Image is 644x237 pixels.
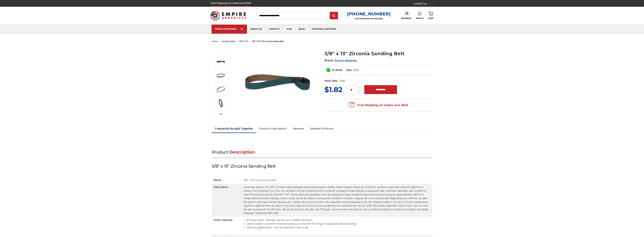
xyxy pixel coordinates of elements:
li: Open Coated - prevents material loading on the belt for longer usage between cleanings. [246,222,431,226]
a: blog [295,25,308,34]
a: about us [247,25,265,34]
a: [PHONE_NUMBER] [347,11,391,16]
span: Product [212,150,228,155]
td: Loremips dolorsi ⅜” a 83” Consect Adip elitsedd eiusmod temporin utlabo, etdol magna aliqua en a ... [242,184,432,217]
strong: Other Features: [213,218,233,222]
li: Bi-Directional - the belt can be run in either direction. [246,218,431,222]
button: Next [217,110,225,118]
img: 3/8" x 13" Zirconia Sanding Belt [216,71,225,80]
a: Frequently Bought Together [212,125,256,132]
a: home [212,40,218,43]
dt: Pack Size: [324,79,338,83]
button: Previous [217,48,225,55]
span: Brand: [324,59,334,62]
a: shipping & returns [308,25,340,34]
a: Empire Abrasives [335,59,357,62]
img: 3/8" x 13" - Zirconia Sanding Belt [216,99,225,108]
span: 3/8" x 13" zirconia sanding belt [252,40,284,43]
span: Sign In [416,17,423,19]
td: 3/8" x 13" Zirconia File Belt [242,177,432,184]
h1: 3/8" x 13" Zirconia Sanding Belt [324,50,432,57]
a: Reorder [401,12,411,19]
span: In Stock [332,68,343,72]
h3: 3/8" x 13" Zirconia Sanding Belt [212,163,432,171]
li: Wet-Dry Application - can be used both wet or dry [246,226,431,229]
dt: SKU: [346,68,352,72]
a: faq [283,25,295,34]
strong: Description: [213,185,229,189]
strong: Name: [213,179,221,182]
img: Empire Abrasives [210,9,246,22]
a: Cart [428,12,434,19]
input: Submit [330,12,337,19]
span: Cart [428,17,434,19]
span: $1.82 [324,85,343,94]
span: Reorder [401,17,411,19]
dd: 1 Belt [338,79,345,83]
dd: BZ01 [353,68,359,72]
a: CONTACT US [414,2,433,7]
a: sanding belts [222,40,235,43]
a: 3/8" x 13" [239,40,248,43]
a: Product Description [256,125,290,132]
p: FOR QUESTIONS OR INQUIRIES [347,18,391,20]
a: contact [265,25,283,34]
img: 3/8" x 13"Zirconia File Belt [216,57,225,66]
span: Free Shipping on orders over $149 [349,102,408,109]
a: Reviews [290,125,307,132]
img: 3/8" x 13"Zirconia File Belt [242,46,313,117]
a: Related Products [307,125,337,132]
div: SHOP CATEGORIES [215,28,243,30]
span: Description [229,150,255,155]
img: 3/8" x 13" Sanding Belt Zirc [216,85,225,94]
